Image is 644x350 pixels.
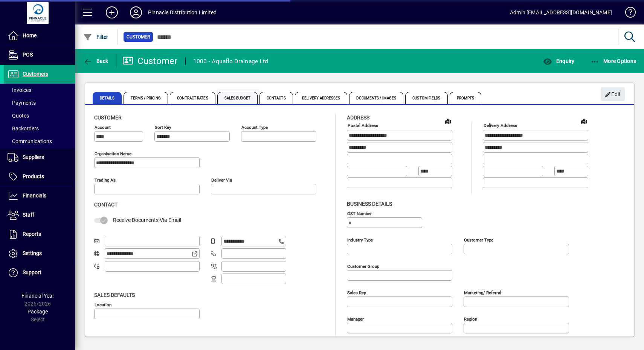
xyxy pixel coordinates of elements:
span: Invoices [8,87,31,93]
a: View on map [578,115,590,127]
span: Contract Rates [170,92,215,104]
span: Receive Documents Via Email [113,217,181,223]
span: Terms / Pricing [124,92,168,104]
span: Reports [23,231,41,237]
mat-label: Location [95,302,111,307]
span: Details [93,92,122,104]
a: Products [4,167,75,186]
button: More Options [589,54,638,68]
span: POS [23,52,33,58]
span: Delivery Addresses [295,92,348,104]
a: POS [4,46,75,64]
mat-label: Organisation name [95,151,131,156]
a: Support [4,263,75,282]
span: Custom Fields [405,92,447,104]
span: Filter [83,34,108,40]
mat-label: Manager [347,316,364,321]
span: More Options [591,58,636,64]
mat-label: Trading as [95,177,116,183]
span: Business details [347,201,392,207]
a: Payments [4,96,75,109]
div: Customer [122,55,178,67]
mat-label: Sales rep [347,290,366,295]
a: Communications [4,135,75,148]
span: Sales defaults [94,292,135,298]
span: Payments [8,100,36,106]
mat-label: Marketing/ Referral [464,290,501,295]
div: 1000 - Aquaflo Drainage Ltd [193,55,269,67]
mat-label: Sort key [155,125,171,130]
span: Back [83,58,108,64]
mat-label: Account Type [241,125,268,130]
span: Staff [23,212,34,218]
span: Enquiry [543,58,574,64]
button: Back [81,54,110,68]
span: Contact [94,202,118,208]
button: Profile [124,6,148,19]
a: Reports [4,225,75,244]
button: Edit [601,87,625,101]
mat-label: Industry type [347,237,373,242]
span: Customer [127,33,150,41]
a: Invoices [4,84,75,96]
span: Address [347,115,369,121]
mat-label: Region [464,316,477,321]
div: Pinnacle Distribution Limited [148,6,217,18]
button: Filter [81,30,110,44]
mat-label: Deliver via [211,177,232,183]
span: Prompts [450,92,482,104]
span: Home [23,32,37,38]
a: Backorders [4,122,75,135]
span: Edit [605,88,621,101]
a: Quotes [4,109,75,122]
span: Sales Budget [217,92,258,104]
button: Enquiry [541,54,576,68]
mat-label: GST Number [347,211,372,216]
span: Financials [23,193,46,199]
a: Staff [4,206,75,225]
div: Admin [EMAIL_ADDRESS][DOMAIN_NAME] [510,6,612,18]
span: Customer [94,115,122,121]
span: Communications [8,138,52,144]
span: Contacts [259,92,293,104]
span: Backorders [8,125,39,131]
span: Settings [23,250,42,256]
span: Documents / Images [349,92,403,104]
a: Suppliers [4,148,75,167]
app-page-header-button: Back [75,54,117,68]
span: Quotes [8,113,29,119]
a: Home [4,26,75,45]
span: Package [27,309,48,315]
mat-label: Customer group [347,263,379,269]
span: Customers [23,71,48,77]
mat-label: Customer type [464,237,493,242]
span: Products [23,173,44,179]
a: Financials [4,186,75,205]
span: Financial Year [21,293,54,299]
button: Add [100,6,124,19]
mat-label: Account [95,125,111,130]
span: Support [23,269,41,275]
span: Suppliers [23,154,44,160]
a: Settings [4,244,75,263]
a: Knowledge Base [620,2,635,26]
a: View on map [442,115,454,127]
